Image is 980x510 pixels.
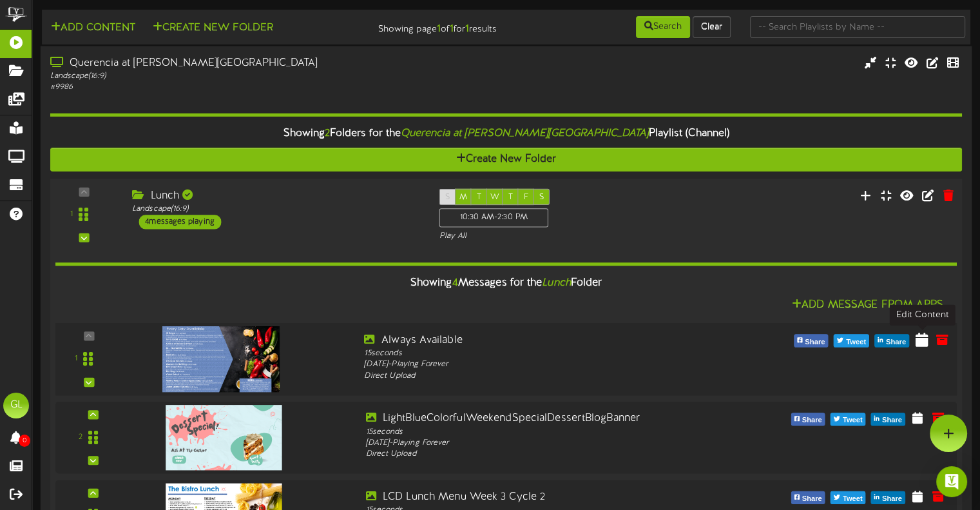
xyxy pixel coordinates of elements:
[364,333,724,348] div: Always Available
[452,277,457,289] span: 4
[437,23,441,35] strong: 1
[465,23,469,35] strong: 1
[50,70,419,81] div: Landscape ( 16:9 )
[800,413,825,427] span: Share
[788,297,947,313] button: Add Message From Apps
[936,466,967,497] div: Open Intercom Messenger
[50,56,419,71] div: Querencia at [PERSON_NAME][GEOGRAPHIC_DATA]
[46,269,966,297] div: Showing Messages for the Folder
[508,193,512,202] span: T
[750,16,965,38] input: -- Search Playlists by Name --
[366,426,722,437] div: 15 seconds
[364,359,724,371] div: [DATE] - Playing Forever
[477,193,481,202] span: T
[41,120,972,148] div: Showing Folders for the Playlist (Channel)
[132,189,419,204] div: Lunch
[162,326,280,392] img: 7a65af48-d6eb-4452-bb7a-c5564b1fe963.jpg
[834,334,869,347] button: Tweet
[459,193,467,202] span: M
[3,393,29,418] div: GL
[401,128,649,139] i: Querencia at [PERSON_NAME][GEOGRAPHIC_DATA]
[791,491,825,504] button: Share
[439,208,548,228] div: 10:30 AM - 2:30 PM
[366,490,722,505] div: LCD Lunch Menu Week 3 Cycle 2
[791,413,825,426] button: Share
[350,15,506,37] div: Showing page of for results
[50,148,962,172] button: Create New Folder
[450,23,454,35] strong: 1
[802,335,827,349] span: Share
[542,277,571,289] i: Lunch
[47,20,139,36] button: Add Content
[366,411,722,426] div: LightBlueColorfulWeekendSpecialDessertBlogBanner
[831,491,866,504] button: Tweet
[364,370,724,382] div: Direct Upload
[800,492,825,506] span: Share
[490,193,499,202] span: W
[366,449,722,460] div: Direct Upload
[879,413,905,427] span: Share
[19,435,30,447] span: 0
[325,128,330,139] span: 2
[879,492,905,506] span: Share
[50,82,419,93] div: # 9986
[831,413,866,426] button: Tweet
[445,193,450,202] span: S
[524,193,528,202] span: F
[693,16,731,38] button: Clear
[149,20,277,36] button: Create New Folder
[636,16,690,38] button: Search
[539,193,544,202] span: S
[132,204,419,215] div: Landscape ( 16:9 )
[840,413,865,427] span: Tweet
[166,405,282,470] img: 764256fc-28de-4943-8aee-904af1f4d0a2.png
[439,231,650,242] div: Play All
[840,492,865,506] span: Tweet
[366,437,722,448] div: [DATE] - Playing Forever
[883,335,908,349] span: Share
[364,348,724,359] div: 15 seconds
[871,491,905,504] button: Share
[139,215,221,229] div: 4 messages playing
[794,334,829,347] button: Share
[843,335,869,349] span: Tweet
[874,334,909,347] button: Share
[871,413,905,426] button: Share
